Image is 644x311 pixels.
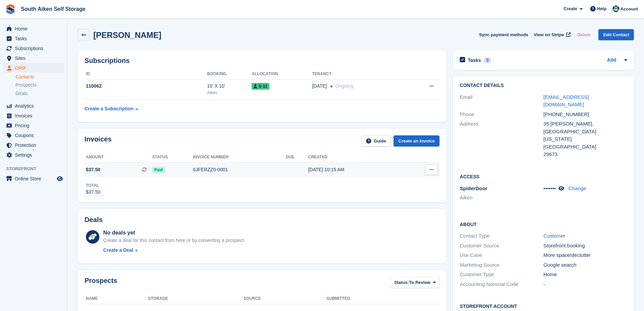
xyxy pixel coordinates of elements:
[544,261,627,269] div: Google search
[152,152,193,163] th: Status
[544,242,627,250] div: Storefront booking
[3,63,64,73] a: menu
[468,57,481,63] h2: Tasks
[86,166,100,173] span: $37.50
[3,140,64,150] a: menu
[409,279,430,286] span: To Review
[361,135,391,147] a: Guide
[544,143,627,151] div: [GEOGRAPHIC_DATA]
[103,247,245,254] a: Create a Deal
[252,69,312,80] th: Allocation
[3,24,64,34] a: menu
[3,131,64,140] a: menu
[460,261,543,269] div: Marketing Source
[15,111,55,120] span: Invoices
[544,151,627,158] div: 29673
[613,5,619,12] img: Michelle Brown
[620,6,638,13] span: Account
[327,293,439,304] th: Submitted
[193,152,286,163] th: Invoice number
[544,111,627,118] div: [PHONE_NUMBER]
[243,293,326,304] th: Source
[544,233,566,239] a: Customer
[308,166,402,173] div: [DATE] 10:15 AM
[3,150,64,160] a: menu
[15,131,55,140] span: Coupons
[544,135,627,143] div: [US_STATE]
[3,101,64,111] a: menu
[15,140,55,150] span: Protection
[544,185,556,191] span: •••••••
[85,103,138,115] a: Create a Subscription
[3,111,64,120] a: menu
[308,152,402,163] th: Created
[544,128,627,136] div: [GEOGRAPHIC_DATA]
[460,111,543,118] div: Phone
[460,271,543,279] div: Customer Type
[607,57,616,64] a: Add
[460,185,487,191] span: SpiderDoor
[390,277,439,288] button: Status: To Review
[15,101,55,111] span: Analytics
[460,232,543,240] div: Contact Type
[86,188,100,196] div: $37.50
[15,63,55,73] span: CRM
[85,216,102,224] h2: Deals
[15,150,55,160] span: Settings
[207,83,252,90] div: 10' X 10'
[86,182,100,188] div: Total
[460,281,543,288] div: Accounting Nominal Code
[286,152,308,163] th: Due
[3,174,64,183] a: menu
[3,44,64,53] a: menu
[460,251,543,259] div: Use Case
[544,281,627,288] div: -
[103,229,245,237] div: No deals yet
[16,82,64,89] a: Prospects
[207,90,252,96] div: Aiken
[148,293,243,304] th: Storage
[479,29,528,40] button: Sync payment methods
[103,237,245,244] div: Create a deal for this contact from here or by converting a prospect.
[460,221,627,227] h2: About
[312,69,407,80] th: Tenancy
[393,135,439,147] a: Create an Invoice
[574,29,593,40] button: Delete
[460,120,543,158] div: Address
[16,82,37,88] span: Prospects
[534,31,564,38] span: View on Stripe
[16,74,64,80] a: Contacts
[569,185,587,191] a: Change
[544,271,627,279] div: Home
[93,30,161,40] h2: [PERSON_NAME]
[18,3,88,15] a: South Aiken Self Storage
[252,83,269,90] span: E-12
[15,53,55,63] span: Sites
[193,166,286,173] div: 6JFERZZ0-0001
[85,69,207,80] th: ID
[460,194,543,202] li: Aiken
[5,4,16,14] img: stora-icon-8386f47178a22dfd0bd8f6a31ec36ba5ce8667c1dd55bd0f319d3a0aa187defe.svg
[460,303,627,309] h2: Storefront Account
[56,175,64,183] a: Preview store
[312,83,327,90] span: [DATE]
[85,277,117,289] h2: Prospects
[85,105,134,112] div: Create a Subscription
[15,44,55,53] span: Subscriptions
[597,5,606,12] span: Help
[16,90,64,97] a: Deals
[394,279,409,286] span: Status:
[484,57,492,63] div: 0
[85,135,112,147] h2: Invoices
[3,53,64,63] a: menu
[6,165,67,172] span: Storefront
[15,34,55,43] span: Tasks
[598,29,634,40] a: Edit Contact
[460,242,543,250] div: Customer Source
[460,93,543,109] div: Email
[16,90,28,97] span: Deals
[15,121,55,130] span: Pricing
[152,166,165,173] span: Paid
[544,120,627,128] div: 35 [PERSON_NAME].
[103,247,133,254] div: Create a Deal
